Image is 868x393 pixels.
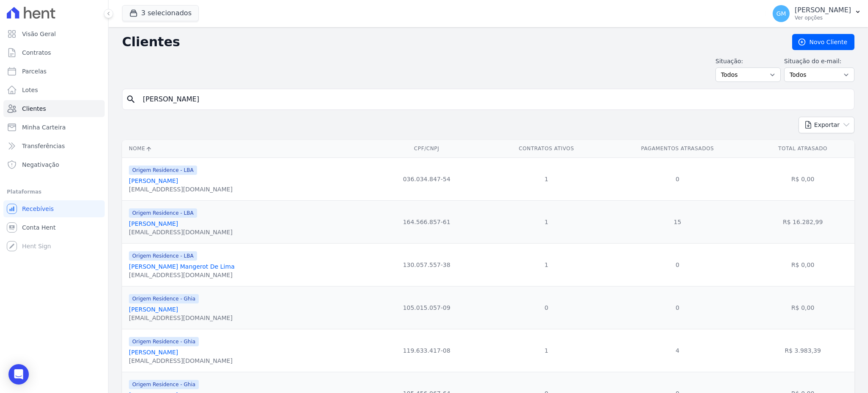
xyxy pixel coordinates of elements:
[604,200,751,243] td: 15
[364,286,489,329] td: 105.015.057-09
[129,185,233,194] div: [EMAIL_ADDRESS][DOMAIN_NAME]
[138,91,851,108] input: Buscar por nome, CPF ou e-mail
[122,140,364,157] th: Nome
[715,57,781,66] label: Situação:
[22,30,56,38] span: Visão Geral
[129,251,197,261] span: Origem Residence - LBA
[751,200,854,243] td: R$ 16.282,99
[122,5,199,21] button: 3 selecionados
[795,14,851,21] p: Ver opções
[489,200,604,243] td: 1
[7,187,101,197] div: Plataformas
[22,123,66,132] span: Minha Carteira
[3,156,105,173] a: Negativação
[604,329,751,372] td: 4
[129,263,234,270] a: [PERSON_NAME] Mangerot De Lima
[22,205,54,213] span: Recebíveis
[22,160,59,169] span: Negativação
[22,142,65,150] span: Transferências
[364,243,489,286] td: 130.057.557-38
[129,349,178,356] a: [PERSON_NAME]
[3,100,105,117] a: Clientes
[489,243,604,286] td: 1
[129,306,178,313] a: [PERSON_NAME]
[604,157,751,200] td: 0
[129,271,234,279] div: [EMAIL_ADDRESS][DOMAIN_NAME]
[792,34,854,50] a: Novo Cliente
[22,48,51,57] span: Contratos
[604,243,751,286] td: 0
[22,67,47,76] span: Parcelas
[129,380,199,389] span: Origem Residence - Ghia
[766,2,868,25] button: GM [PERSON_NAME] Ver opções
[8,364,29,385] div: Open Intercom Messenger
[604,140,751,157] th: Pagamentos Atrasados
[776,11,786,17] span: GM
[784,57,854,66] label: Situação do e-mail:
[3,25,105,42] a: Visão Geral
[129,357,233,365] div: [EMAIL_ADDRESS][DOMAIN_NAME]
[129,294,199,303] span: Origem Residence - Ghia
[364,200,489,243] td: 164.566.857-61
[798,117,854,133] button: Exportar
[129,228,233,236] div: [EMAIL_ADDRESS][DOMAIN_NAME]
[3,219,105,236] a: Conta Hent
[489,157,604,200] td: 1
[795,6,851,14] p: [PERSON_NAME]
[129,166,197,175] span: Origem Residence - LBA
[122,34,779,50] h2: Clientes
[129,208,197,218] span: Origem Residence - LBA
[364,140,489,157] th: CPF/CNPJ
[129,337,199,346] span: Origem Residence - Ghia
[22,86,38,94] span: Lotes
[751,286,854,329] td: R$ 0,00
[3,138,105,154] a: Transferências
[489,140,604,157] th: Contratos Ativos
[129,314,233,322] div: [EMAIL_ADDRESS][DOMAIN_NAME]
[489,286,604,329] td: 0
[751,243,854,286] td: R$ 0,00
[22,104,46,113] span: Clientes
[129,220,178,227] a: [PERSON_NAME]
[126,94,136,104] i: search
[489,329,604,372] td: 1
[364,157,489,200] td: 036.034.847-54
[3,119,105,136] a: Minha Carteira
[3,81,105,98] a: Lotes
[129,177,178,184] a: [PERSON_NAME]
[364,329,489,372] td: 119.633.417-08
[22,223,56,232] span: Conta Hent
[604,286,751,329] td: 0
[3,44,105,61] a: Contratos
[751,329,854,372] td: R$ 3.983,39
[3,200,105,217] a: Recebíveis
[3,63,105,80] a: Parcelas
[751,157,854,200] td: R$ 0,00
[751,140,854,157] th: Total Atrasado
